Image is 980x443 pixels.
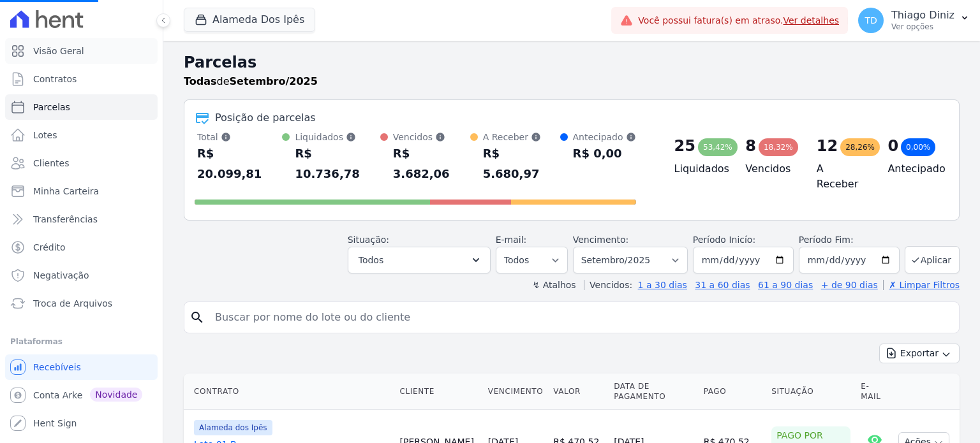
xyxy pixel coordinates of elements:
[758,280,813,290] a: 61 a 90 dias
[879,344,960,363] button: Exportar
[5,66,158,92] a: Contratos
[5,207,158,232] a: Transferências
[759,138,798,156] div: 18,32%
[184,8,315,32] button: Alameda Dos Ipês
[584,280,632,290] label: Vencidos:
[848,3,980,38] button: TD Thiago Diniz Ver opções
[194,420,272,435] span: Alameda dos Ipês
[5,263,158,288] a: Negativação
[891,22,954,32] p: Ver opções
[483,143,560,184] div: R$ 5.680,97
[33,389,82,402] span: Conta Arke
[609,374,698,410] th: Data de Pagamento
[573,131,636,143] div: Antecipado
[745,161,796,177] h4: Vencidos
[674,161,725,177] h4: Liquidados
[33,417,77,430] span: Hent Sign
[33,361,81,374] span: Recebíveis
[693,235,755,245] label: Período Inicío:
[483,131,560,143] div: A Receber
[856,374,893,410] th: E-mail
[348,235,389,245] label: Situação:
[573,143,636,164] div: R$ 0,00
[348,247,491,273] button: Todos
[5,94,158,120] a: Parcelas
[496,235,527,245] label: E-mail:
[638,14,839,27] span: Você possui fatura(s) em atraso.
[207,305,954,330] input: Buscar por nome do lote ou do cliente
[5,122,158,148] a: Lotes
[865,16,877,25] span: TD
[10,334,152,349] div: Plataformas
[393,131,470,143] div: Vencidos
[189,310,205,325] i: search
[230,75,318,87] strong: Setembro/2025
[901,138,935,156] div: 0,00%
[699,374,767,410] th: Pago
[33,129,57,142] span: Lotes
[33,241,66,254] span: Crédito
[5,150,158,176] a: Clientes
[783,15,839,25] a: Ver detalhes
[33,73,77,85] span: Contratos
[887,136,898,156] div: 0
[90,388,142,402] span: Novidade
[215,110,316,126] div: Posição de parcelas
[695,280,750,290] a: 31 a 60 dias
[5,410,158,436] a: Hent Sign
[905,246,960,273] button: Aplicar
[33,185,99,198] span: Minha Carteira
[184,75,217,87] strong: Todas
[33,157,69,170] span: Clientes
[821,280,878,290] a: + de 90 dias
[393,143,470,184] div: R$ 3.682,06
[33,101,70,113] span: Parcelas
[197,131,282,143] div: Total
[799,233,900,247] label: Período Fim:
[674,136,695,156] div: 25
[33,45,84,57] span: Visão Geral
[548,374,609,410] th: Valor
[887,161,939,177] h4: Antecipado
[197,143,282,184] div: R$ 20.099,81
[295,131,380,143] div: Liquidados
[5,178,158,204] a: Minha Carteira
[745,136,756,156] div: 8
[532,280,575,290] label: ↯ Atalhos
[891,9,954,22] p: Thiago Diniz
[766,374,856,410] th: Situação
[33,297,112,310] span: Troca de Arquivos
[5,235,158,260] a: Crédito
[33,213,98,226] span: Transferências
[5,38,158,64] a: Visão Geral
[573,235,628,245] label: Vencimento:
[395,374,483,410] th: Cliente
[5,354,158,380] a: Recebíveis
[33,269,89,282] span: Negativação
[5,291,158,316] a: Troca de Arquivos
[698,138,738,156] div: 53,42%
[840,138,880,156] div: 28,26%
[638,280,687,290] a: 1 a 30 dias
[5,382,158,408] a: Conta Arke Novidade
[883,280,960,290] a: ✗ Limpar Filtros
[184,51,960,74] h2: Parcelas
[295,143,380,184] div: R$ 10.736,78
[184,74,318,89] p: de
[359,252,383,268] span: Todos
[817,161,868,192] h4: A Receber
[483,374,548,410] th: Vencimento
[184,374,395,410] th: Contrato
[817,136,838,156] div: 12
